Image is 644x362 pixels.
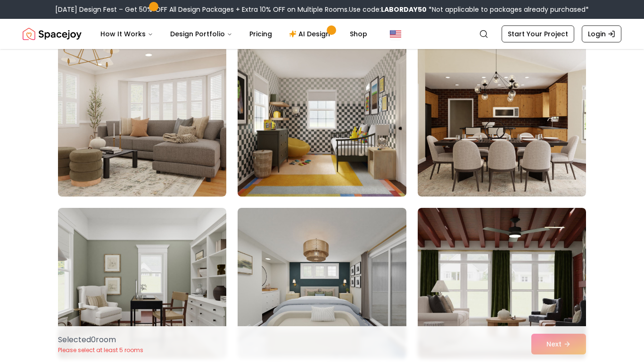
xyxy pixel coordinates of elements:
[390,28,401,40] img: United States
[233,42,410,200] img: Room room-68
[58,46,226,197] img: Room room-67
[349,5,427,14] span: Use code:
[502,25,574,42] a: Start Your Project
[58,346,143,354] p: Please select at least 5 rooms
[23,25,82,43] img: Spacejoy Logo
[418,46,586,197] img: Room room-69
[163,25,240,43] button: Design Portfolio
[23,19,621,49] nav: Global
[93,25,161,43] button: How It Works
[238,208,406,359] img: Room room-71
[93,25,375,43] nav: Main
[281,25,340,43] a: AI Design
[427,5,589,14] span: *Not applicable to packages already purchased*
[242,25,280,43] a: Pricing
[381,5,427,14] b: LABORDAY50
[23,25,82,43] a: Spacejoy
[58,334,143,346] p: Selected 0 room
[342,25,375,43] a: Shop
[582,25,621,42] a: Login
[58,208,226,359] img: Room room-70
[55,5,589,14] div: [DATE] Design Fest – Get 50% OFF All Design Packages + Extra 10% OFF on Multiple Rooms.
[418,208,586,359] img: Room room-72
